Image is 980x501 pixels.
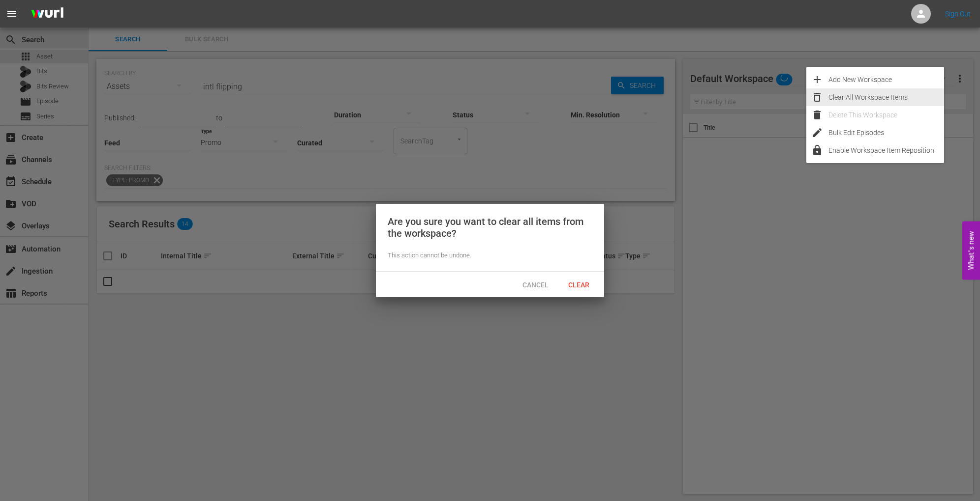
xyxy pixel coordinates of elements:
[560,281,597,289] span: Clear
[811,74,823,85] span: add
[945,10,971,18] a: Sign Out
[388,251,592,260] div: This action cannot be undone.
[828,88,944,106] div: Clear All Workspace Items
[24,2,71,26] img: ans4CAIJ8jUAAAAAAAAAAAAAAAAAAAAAAAAgQb4GAAAAAAAAAAAAAAAAAAAAAAAAJMjXAAAAAAAAAAAAAAAAAAAAAAAAgAT5G...
[388,216,592,239] div: Are you sure you want to clear all items from the workspace?
[557,276,600,293] button: Clear
[514,276,557,293] button: Cancel
[828,106,944,124] div: Delete This Workspace
[962,222,980,280] button: Open Feedback Widget
[515,281,556,289] span: Cancel
[828,124,944,141] div: Bulk Edit Episodes
[811,109,823,121] span: delete
[811,127,823,139] span: edit
[828,71,944,88] div: Add New Workspace
[811,144,823,156] span: lock
[6,8,18,20] span: menu
[828,141,944,159] div: Enable Workspace Item Reposition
